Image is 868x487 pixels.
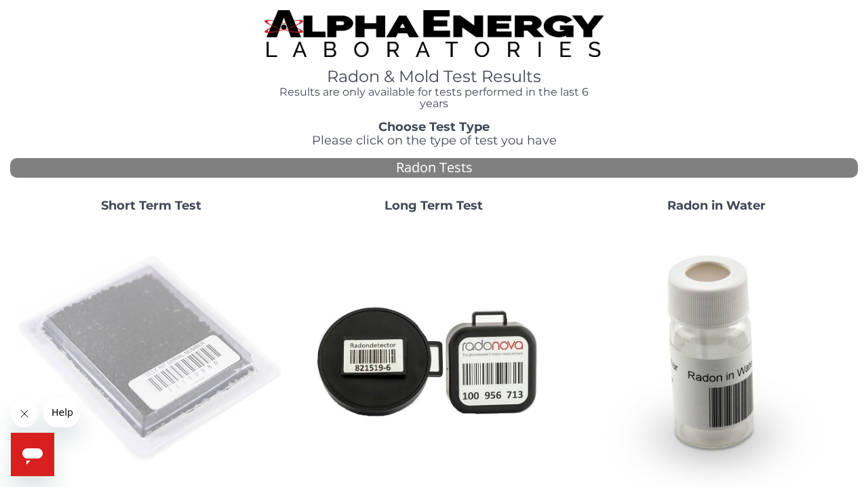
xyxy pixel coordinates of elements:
[11,433,54,476] iframe: Button to launch messaging window
[10,158,858,178] div: Radon Tests
[378,119,490,134] strong: Choose Test Type
[312,133,557,148] span: Please click on the type of test you have
[667,198,766,213] strong: Radon in Water
[384,198,483,213] strong: Long Term Test
[264,10,604,57] img: TightCrop.jpg
[264,86,604,110] h4: Results are only available for tests performed in the last 6 years
[264,68,604,85] h1: Radon & Mold Test Results
[11,400,38,427] iframe: Close message
[43,397,80,427] iframe: Message from company
[101,198,201,213] strong: Short Term Test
